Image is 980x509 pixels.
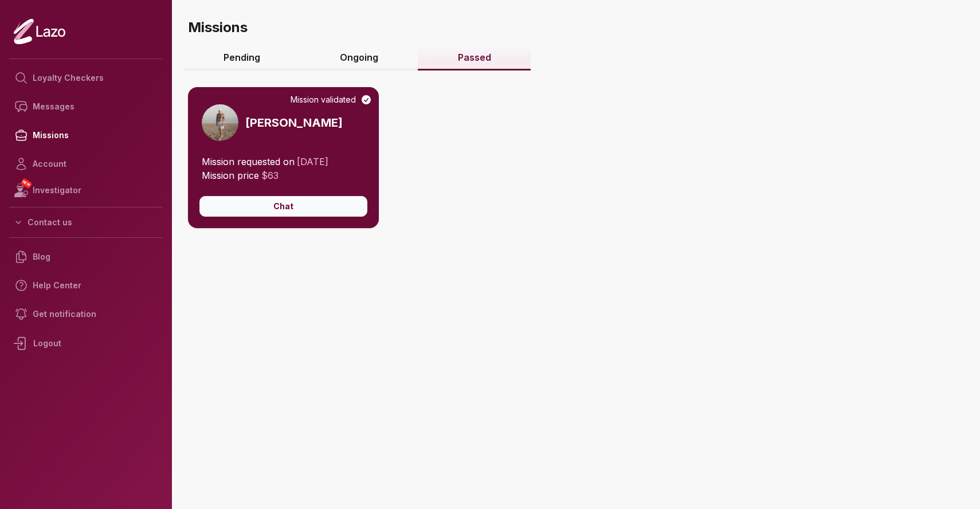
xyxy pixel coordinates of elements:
span: $ 63 [261,170,279,181]
a: Blog [9,242,163,271]
span: NEW [20,178,33,189]
button: Contact us [9,212,163,233]
button: Chat [199,196,367,217]
a: Passed [418,46,531,71]
div: Mission validated [291,94,372,105]
a: NEWInvestigator [9,178,163,202]
a: Ongoing [300,46,418,71]
a: Account [9,150,163,178]
div: Logout [9,328,163,358]
h3: [PERSON_NAME] [245,115,343,131]
img: b10d8b60-ea59-46b8-b99e-30469003c990 [202,104,238,141]
a: Messages [9,92,163,121]
a: Help Center [9,271,163,300]
a: Missions [9,121,163,150]
a: Loyalty Checkers [9,64,163,92]
a: Get notification [9,300,163,328]
span: Mission price [202,170,259,181]
span: [DATE] [297,156,328,167]
a: Pending [183,46,300,71]
span: Mission requested on [202,156,295,167]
